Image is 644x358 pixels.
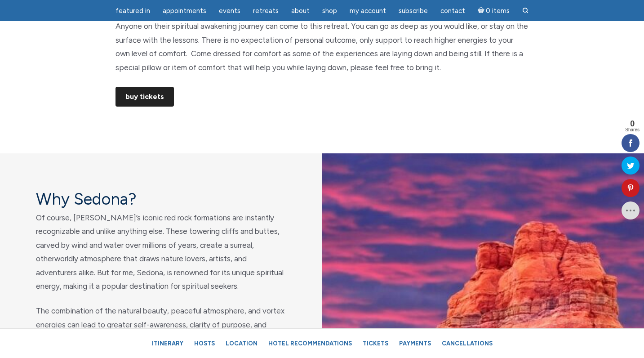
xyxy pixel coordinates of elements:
[486,8,510,14] span: 0 items
[478,7,486,15] i: Cart
[264,336,356,351] a: Hotel Recommendations
[115,7,150,15] span: featured in
[625,128,640,132] span: Shares
[317,2,342,20] a: Shop
[322,7,337,15] span: Shop
[625,120,640,128] span: 0
[291,7,310,15] span: About
[36,189,286,209] h4: Why Sedona?
[440,7,465,15] span: Contact
[163,7,206,15] span: Appointments
[395,336,435,351] a: Payments
[157,2,212,20] a: Appointments
[286,2,315,20] a: About
[115,87,174,107] a: Buy Tickets
[437,336,497,351] a: Cancellations
[147,336,188,351] a: Itinerary
[393,2,433,20] a: Subscribe
[435,2,471,20] a: Contact
[213,2,246,20] a: Events
[350,7,386,15] span: My Account
[358,336,393,351] a: Tickets
[221,336,262,351] a: Location
[399,7,428,15] span: Subscribe
[190,336,219,351] a: Hosts
[472,1,515,20] a: Cart0 items
[219,7,240,15] span: Events
[344,2,391,20] a: My Account
[36,211,286,294] p: Of course, [PERSON_NAME]’s iconic red rock formations are instantly recognizable and unlike anyth...
[253,7,279,15] span: Retreats
[110,2,155,20] a: featured in
[248,2,284,20] a: Retreats
[115,19,529,74] p: Anyone on their spiritual awakening journey can come to this retreat. You can go as deep as you w...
